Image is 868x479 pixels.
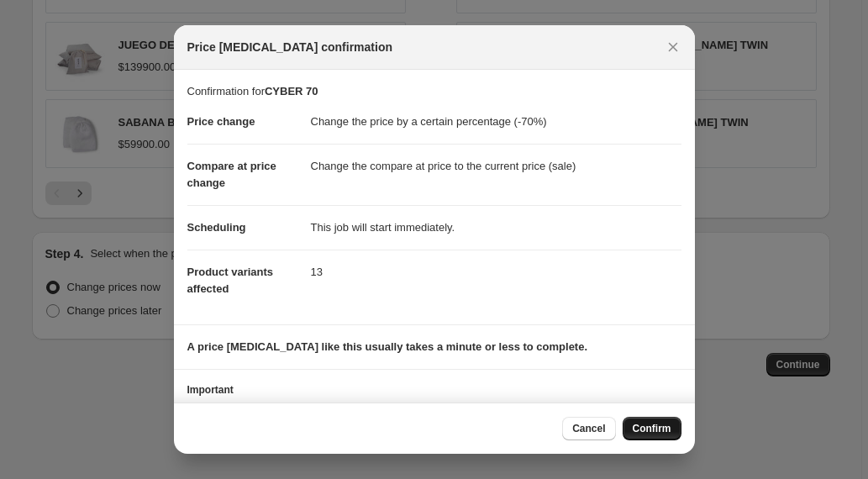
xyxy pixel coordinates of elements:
[187,266,274,295] span: Product variants affected
[187,221,246,234] span: Scheduling
[623,417,681,440] button: Confirm
[187,340,588,353] b: A price [MEDICAL_DATA] like this usually takes a minute or less to complete.
[187,115,255,128] span: Price change
[661,35,685,59] button: Close
[187,39,393,55] span: Price [MEDICAL_DATA] confirmation
[204,402,681,418] li: Feel free to exit the NA Bulk Price Editor app while your prices are updating.
[311,250,681,294] dd: 13
[187,383,681,397] h3: Important
[562,417,615,440] button: Cancel
[311,205,681,250] dd: This job will start immediately.
[265,85,318,97] b: CYBER 70
[633,422,671,435] span: Confirm
[311,144,681,188] dd: Change the compare at price to the current price (sale)
[572,422,605,435] span: Cancel
[187,83,681,100] p: Confirmation for
[187,160,276,189] span: Compare at price change
[311,100,681,144] dd: Change the price by a certain percentage (-70%)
